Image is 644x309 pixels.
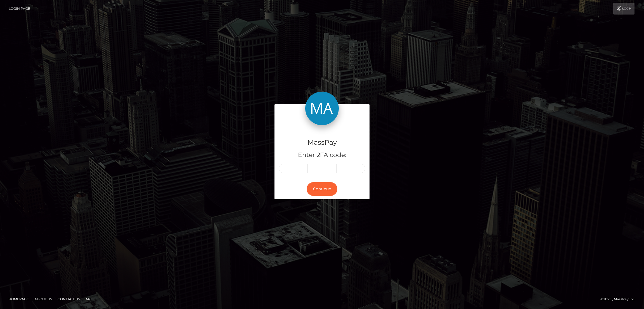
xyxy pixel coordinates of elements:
div: © 2025 , MassPay Inc. [600,296,640,302]
a: Login Page [9,3,30,15]
h4: MassPay [279,138,365,148]
button: Continue [307,182,337,196]
a: About Us [32,295,54,303]
a: Homepage [6,295,31,303]
a: Login [613,3,634,15]
a: Contact Us [55,295,82,303]
a: API [83,295,94,303]
img: MassPay [305,92,339,125]
h5: Enter 2FA code: [279,151,365,160]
